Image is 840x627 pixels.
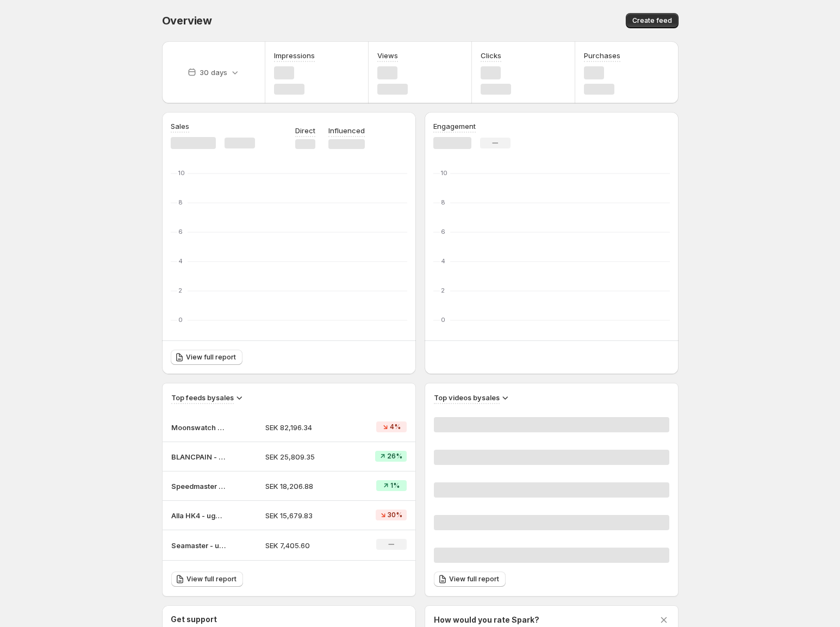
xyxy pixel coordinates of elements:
[295,125,315,136] p: Direct
[434,392,500,403] h3: Top videos by sales
[178,316,183,324] text: 0
[265,481,342,492] p: SEK 18,206.88
[186,353,236,362] span: View full report
[265,451,342,462] p: SEK 25,809.35
[265,422,342,433] p: SEK 82,196.34
[441,287,445,294] text: 2
[171,510,226,521] p: Alla HK4 - ugc product page
[328,125,365,136] p: Influenced
[178,257,183,265] text: 4
[390,423,401,431] span: 4%
[178,198,183,206] text: 8
[441,257,445,265] text: 4
[481,50,501,61] h3: Clicks
[434,614,539,625] h3: How would you rate Spark?
[171,572,243,587] a: View full report
[171,451,226,462] p: BLANCPAIN - Rubber strap ugc
[390,481,400,490] span: 1%
[434,572,506,587] a: View full report
[441,316,445,324] text: 0
[265,540,342,551] p: SEK 7,405.60
[388,511,402,519] span: 30%
[387,452,402,461] span: 26%
[626,13,679,28] button: Create feed
[186,575,237,583] span: View full report
[171,392,234,403] h3: Top feeds by sales
[171,121,189,132] h3: Sales
[171,481,226,492] p: Speedmaster - product page UGC
[178,228,183,235] text: 6
[171,422,226,433] p: Moonswatch - UGC Product Page Videos
[178,287,182,294] text: 2
[162,14,212,27] span: Overview
[441,228,445,235] text: 6
[449,575,499,583] span: View full report
[178,169,185,177] text: 10
[433,121,476,132] h3: Engagement
[274,50,315,61] h3: Impressions
[632,16,672,25] span: Create feed
[441,198,445,206] text: 8
[171,614,217,625] h3: Get support
[441,169,447,177] text: 10
[171,540,226,551] p: Seamaster - ugc product page
[171,350,242,365] a: View full report
[584,50,620,61] h3: Purchases
[265,510,342,521] p: SEK 15,679.83
[377,50,398,61] h3: Views
[200,67,227,78] p: 30 days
